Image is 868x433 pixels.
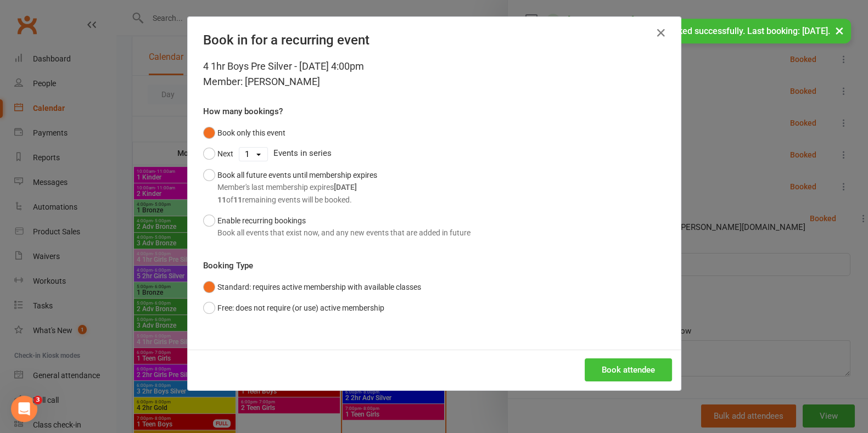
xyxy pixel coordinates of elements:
strong: 11 [233,195,242,204]
strong: 11 [217,195,226,204]
button: Book only this event [203,122,285,143]
iframe: Intercom live chat [11,396,37,422]
label: How many bookings? [203,105,283,118]
span: 3 [33,396,42,404]
button: Free: does not require (or use) active membership [203,297,384,318]
button: Close [652,24,670,42]
div: 4 1hr Boys Pre Silver - [DATE] 4:00pm Member: [PERSON_NAME] [203,59,665,89]
div: Member's last membership expires [217,181,377,193]
h4: Book in for a recurring event [203,32,665,48]
div: of remaining events will be booked. [217,194,377,206]
label: Booking Type [203,259,253,272]
button: Book attendee [585,358,672,381]
button: Book all future events until membership expiresMember's last membership expires[DATE]11of11remain... [203,165,377,210]
button: Enable recurring bookingsBook all events that exist now, and any new events that are added in future [203,210,471,244]
div: Book all future events until membership expires [217,169,377,206]
button: Next [203,143,233,164]
strong: [DATE] [334,183,357,192]
div: Events in series [203,143,665,164]
div: Book all events that exist now, and any new events that are added in future [217,227,471,239]
button: Standard: requires active membership with available classes [203,277,421,297]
